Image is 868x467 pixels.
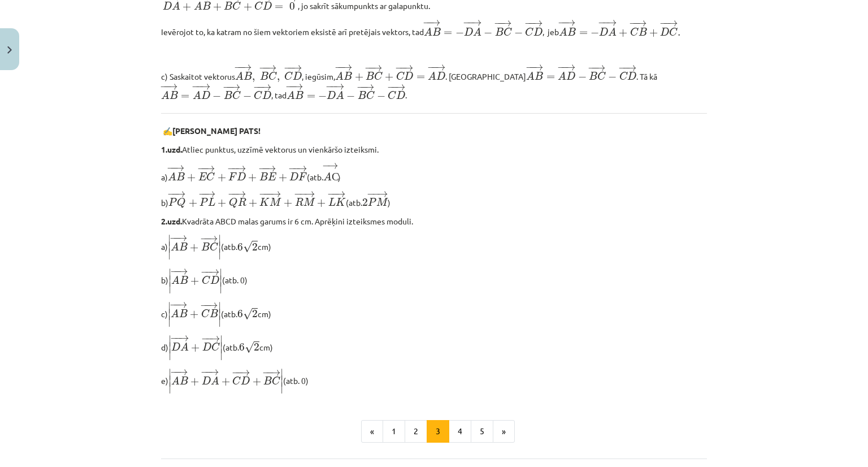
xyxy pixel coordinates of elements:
[341,64,353,71] span: →
[228,172,237,180] span: F
[287,90,295,99] span: A
[357,84,365,90] span: −
[497,20,498,27] span: −
[235,166,246,172] span: →
[372,191,376,197] span: −
[364,65,373,71] span: −
[213,3,222,11] span: +
[170,235,178,241] span: −
[284,199,292,207] span: +
[170,165,171,171] span: −
[248,174,257,181] span: +
[333,83,345,89] span: →
[578,73,587,81] span: −
[367,191,375,197] span: −
[223,84,231,90] span: −
[168,279,171,282] span: ∣
[252,76,255,82] span: ,
[168,245,171,248] span: ∣
[427,64,436,71] span: −
[176,172,185,180] span: B
[161,215,707,227] p: Kvadrāta ABCD malas garums ir 6 cm. Aprēķini izteiksmes moduli.
[660,28,669,36] span: D
[431,64,432,71] span: −
[557,64,566,71] span: −
[588,65,596,71] span: −
[405,420,427,443] button: 2
[368,198,376,206] span: P
[208,198,215,206] span: L
[336,90,344,99] span: A
[232,2,241,10] span: C
[179,243,188,250] span: B
[288,166,297,172] span: −
[360,84,361,90] span: −
[467,20,468,26] span: −
[228,191,236,197] span: −
[371,65,383,71] span: →
[229,84,241,90] span: →
[328,198,336,206] span: L
[170,91,178,99] span: B
[218,245,221,248] span: ∣
[181,94,189,99] span: =
[173,268,175,274] span: −
[336,198,346,206] span: K
[161,144,182,154] b: 1.uzd.
[346,92,355,100] span: −
[432,28,441,36] span: B
[619,28,627,36] span: +
[528,20,530,27] span: −
[484,28,492,36] span: −
[404,72,413,80] span: D
[399,65,401,71] span: −
[463,20,471,26] span: −
[285,83,294,89] span: −
[325,83,334,89] span: −
[295,91,303,99] span: B
[303,198,315,206] span: M
[361,420,383,443] button: «
[622,65,624,71] span: −
[224,91,232,99] span: B
[304,191,315,197] span: →
[639,28,647,36] span: B
[205,269,206,275] span: −
[329,83,331,89] span: −
[299,191,303,197] span: −
[331,191,333,197] span: −
[241,64,252,71] span: →
[630,28,639,36] span: C
[295,198,303,206] span: R
[257,84,258,90] span: −
[659,20,668,27] span: −
[387,84,396,90] span: −
[252,243,258,251] span: 2
[526,71,535,80] span: A
[168,269,171,280] span: ∣
[243,241,252,253] span: √
[337,64,338,71] span: −
[471,20,482,26] span: →
[263,191,268,197] span: −−
[471,420,493,443] button: 5
[265,166,276,172] span: →
[190,277,199,285] span: +
[175,191,186,197] span: →
[209,269,220,275] span: →
[227,166,236,172] span: −
[291,65,302,71] span: →
[396,91,405,99] span: D
[210,276,219,284] span: D
[260,72,268,80] span: B
[428,71,436,80] span: A
[390,84,392,90] span: −
[218,235,221,247] span: ∣
[289,172,298,180] span: D
[322,163,331,169] span: −
[168,248,171,260] span: ∣
[323,172,332,180] span: A
[402,65,414,71] span: →
[529,64,530,71] span: −
[270,191,281,197] span: →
